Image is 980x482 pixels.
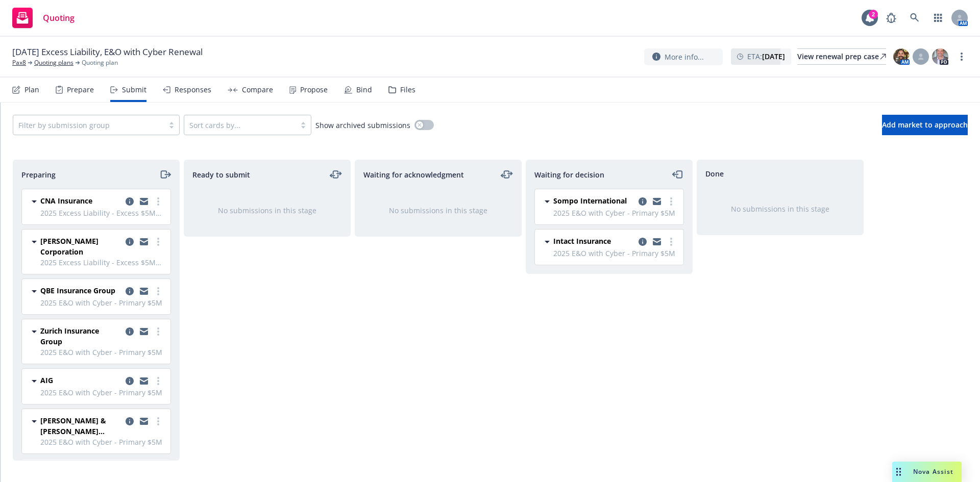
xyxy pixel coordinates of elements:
span: Quoting [43,14,75,22]
span: 2025 E&O with Cyber - Primary $5M [40,387,164,398]
div: No submissions in this stage [372,205,505,216]
a: moveLeftRight [501,168,513,181]
span: [DATE] Excess Liability, E&O with Cyber Renewal [12,46,203,58]
a: copy logging email [124,325,136,338]
span: Quoting plan [82,58,118,67]
span: Waiting for decision [534,169,604,180]
span: Done [705,168,724,179]
div: Drag to move [892,462,905,482]
a: moveRight [159,168,171,181]
a: more [152,195,164,208]
span: [PERSON_NAME] Corporation [40,236,121,257]
a: more [152,285,164,297]
a: copy logging email [138,236,150,248]
span: Ready to submit [192,169,250,180]
span: 2025 E&O with Cyber - Primary $5M [40,297,164,308]
a: copy logging email [124,375,136,387]
strong: [DATE] [762,52,785,61]
a: copy logging email [651,195,663,208]
a: more [152,415,164,427]
span: Add market to approach [882,120,968,130]
a: more [955,50,968,63]
span: 2025 Excess Liability - Excess $5M xs $5M [40,257,164,268]
a: copy logging email [124,195,136,208]
a: View renewal prep case [797,48,886,65]
span: Sompo International [553,195,627,206]
span: Show archived submissions [315,120,410,131]
span: 2025 Excess Liability - Excess $5M xs $10M [40,208,164,218]
div: Responses [175,86,211,94]
span: CNA Insurance [40,195,92,206]
a: more [152,375,164,387]
a: Search [904,8,925,28]
a: moveLeft [672,168,684,181]
a: Switch app [928,8,948,28]
a: more [665,236,677,248]
div: Plan [24,86,39,94]
a: Pax8 [12,58,26,67]
div: No submissions in this stage [201,205,334,216]
a: copy logging email [124,236,136,248]
span: Zurich Insurance Group [40,325,121,347]
span: Intact Insurance [553,236,611,246]
div: Bind [356,86,372,94]
a: copy logging email [138,195,150,208]
img: photo [893,48,910,65]
span: Nova Assist [913,467,953,476]
span: 2025 E&O with Cyber - Primary $5M [553,248,677,259]
a: Quoting [8,4,79,32]
span: AIG [40,375,53,386]
a: copy logging email [636,236,649,248]
div: Submit [122,86,146,94]
a: copy logging email [651,236,663,248]
img: photo [932,48,948,65]
span: 2025 E&O with Cyber - Primary $5M [40,437,164,447]
div: Propose [300,86,328,94]
a: Report a Bug [881,8,901,28]
a: copy logging email [138,285,150,297]
span: ETA : [747,51,785,62]
a: copy logging email [138,375,150,387]
span: Preparing [21,169,56,180]
a: copy logging email [124,415,136,427]
span: 2025 E&O with Cyber - Primary $5M [553,208,677,218]
div: 2 [869,10,878,19]
a: more [665,195,677,208]
a: copy logging email [138,325,150,338]
button: Add market to approach [882,115,968,135]
span: QBE Insurance Group [40,285,115,296]
div: View renewal prep case [797,49,886,64]
span: 2025 E&O with Cyber - Primary $5M [40,347,164,358]
a: copy logging email [124,285,136,297]
button: More info... [644,48,723,65]
span: [PERSON_NAME] & [PERSON_NAME] ([GEOGRAPHIC_DATA]) [40,415,121,437]
span: More info... [665,52,704,62]
a: more [152,236,164,248]
button: Nova Assist [892,462,962,482]
a: Quoting plans [34,58,73,67]
div: Prepare [67,86,94,94]
a: more [152,325,164,338]
span: Waiting for acknowledgment [363,169,464,180]
a: copy logging email [636,195,649,208]
a: moveLeftRight [330,168,342,181]
div: No submissions in this stage [714,204,847,214]
div: Compare [242,86,273,94]
div: Files [400,86,415,94]
a: copy logging email [138,415,150,427]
